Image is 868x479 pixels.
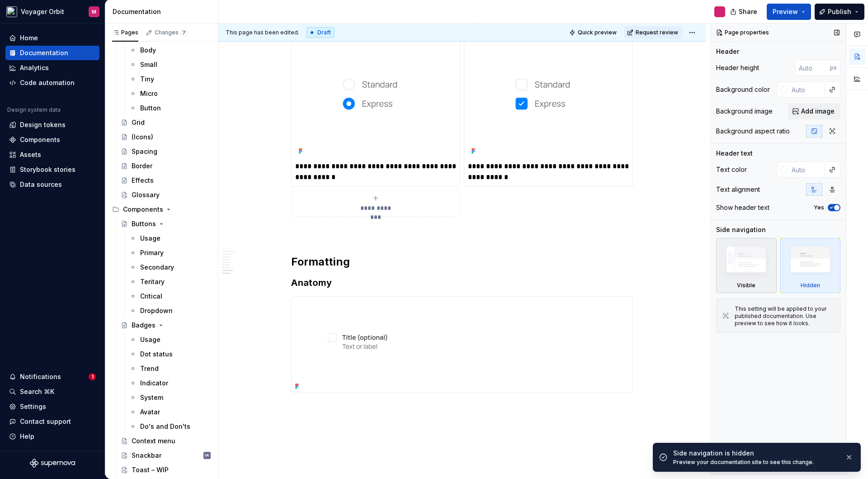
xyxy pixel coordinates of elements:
div: Voyager Orbit [21,7,64,16]
div: Spacing [132,147,157,156]
div: Contact support [20,417,71,426]
a: (Icons) [117,130,214,144]
a: Teritary [126,275,214,289]
div: Documentation [20,48,68,57]
div: Visible [716,238,777,293]
svg: Supernova Logo [30,459,75,468]
div: Text alignment [716,185,760,194]
a: Indicator [126,376,214,390]
div: Buttons [132,219,156,228]
a: Code automation [5,76,99,90]
a: Settings [5,399,99,414]
a: Body [126,43,214,57]
div: Hidden [801,282,820,289]
div: Preview your documentation site to see this change. [673,459,838,466]
div: Tiny [140,75,154,84]
div: Background image [716,107,773,116]
div: Design tokens [20,120,66,129]
a: Usage [126,332,214,347]
div: M [92,8,96,15]
div: Do's and Don'ts [140,422,190,431]
div: Grid [132,118,145,127]
span: Publish [828,7,851,16]
div: Side navigation [716,225,766,234]
a: Dropdown [126,304,214,318]
div: System [140,393,163,402]
button: Contact support [5,414,99,429]
button: Voyager OrbitM [2,2,103,21]
div: Components [123,205,163,214]
button: Notifications1 [5,370,99,384]
div: (Icons) [132,133,153,142]
div: Micro [140,89,158,98]
img: 7c836a39-f913-4d3c-949d-baf37d266f98.png [292,297,425,393]
a: Spacing [117,144,214,159]
button: Share [726,4,763,20]
div: Body [140,46,156,55]
a: Data sources [5,177,99,192]
a: Avatar [126,405,214,419]
div: Storybook stories [20,165,75,174]
div: Button [140,104,161,113]
div: This setting will be applied to your published documentation. Use preview to see how it looks. [735,305,835,327]
a: Do's and Don'ts [126,419,214,434]
a: Grid [117,115,214,130]
a: Trend [126,361,214,376]
div: Context menu [132,436,175,446]
div: Badges [132,321,156,330]
a: Usage [126,231,214,246]
div: Settings [20,402,46,411]
span: 1 [89,373,96,380]
div: Pages [112,29,138,36]
button: Add image [788,103,840,119]
a: Documentation [5,46,99,60]
a: Home [5,31,99,45]
span: Share [739,7,757,16]
span: Quick preview [578,29,617,36]
span: This page has been edited. [226,29,299,36]
a: Effects [117,173,214,188]
button: Request review [624,26,682,39]
div: Teritary [140,277,165,286]
div: Code automation [20,78,75,87]
div: Components [20,135,60,144]
a: Toast – WIP [117,463,214,477]
div: Home [20,33,38,43]
div: Dropdown [140,306,173,315]
div: Draft [307,27,335,38]
div: Usage [140,234,160,243]
div: Analytics [20,63,49,72]
div: Background color [716,85,770,94]
div: Primary [140,248,164,257]
a: Small [126,57,214,72]
span: Add image [801,107,835,116]
img: e5527c48-e7d1-4d25-8110-9641689f5e10.png [6,6,17,17]
div: Small [140,60,157,69]
a: Border [117,159,214,173]
div: Indicator [140,379,168,388]
span: Preview [773,7,798,16]
div: Design system data [7,106,61,114]
a: Analytics [5,61,99,75]
button: Search ⌘K [5,384,99,399]
div: Border [132,161,152,171]
div: Secondary [140,263,174,272]
a: Primary [126,246,214,260]
div: Visible [737,282,755,289]
input: Auto [795,60,830,76]
div: Search ⌘K [20,387,54,396]
a: Critical [126,289,214,304]
img: d9a8ba35-c153-4c04-91f5-aa477e82df11.png [295,31,456,157]
a: Secondary [126,260,214,275]
div: Data sources [20,180,62,189]
a: Components [5,133,99,147]
h2: Formatting [291,255,633,269]
a: Button [126,101,214,115]
input: Auto [788,81,825,98]
img: 1d1543e4-5ded-4378-bf06-fbc172c7c7f2.png [468,31,629,157]
a: Assets [5,147,99,162]
p: px [830,64,837,71]
div: Documentation [113,7,214,16]
div: Critical [140,292,162,301]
